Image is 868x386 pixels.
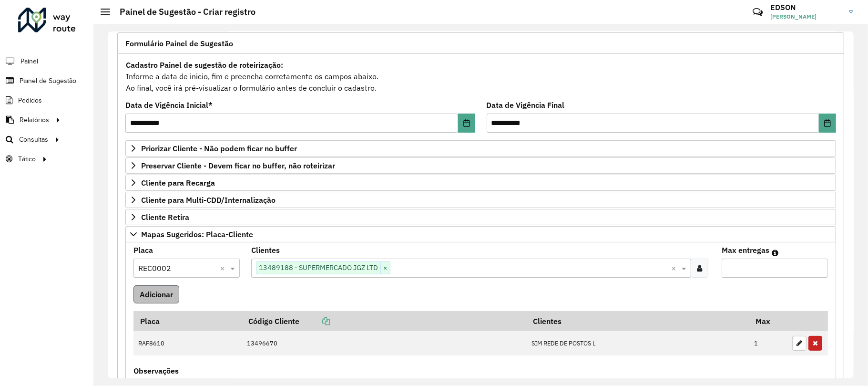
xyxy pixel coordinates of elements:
th: Clientes [527,311,749,331]
button: Choose Date [819,114,836,133]
button: Adicionar [133,285,179,303]
a: Cliente para Recarga [125,175,836,191]
label: Observações [133,365,179,376]
span: Preservar Cliente - Devem ficar no buffer, não roteirizar [141,162,335,169]
label: Clientes [251,244,280,256]
a: Copiar [299,316,330,326]
span: Consultas [19,135,48,145]
a: Preservar Cliente - Devem ficar no buffer, não roteirizar [125,157,836,174]
td: 13496670 [242,331,526,356]
a: Priorizar Cliente - Não podem ficar no buffer [125,140,836,156]
span: Cliente Retira [141,213,189,221]
span: Priorizar Cliente - Não podem ficar no buffer [141,145,297,152]
th: Max [749,311,787,331]
th: Placa [133,311,242,331]
h2: Painel de Sugestão - Criar registro [110,7,255,17]
span: Formulário Painel de Sugestão [125,40,233,47]
a: Mapas Sugeridos: Placa-Cliente [125,226,836,242]
span: Mapas Sugeridos: Placa-Cliente [141,230,253,238]
span: [PERSON_NAME] [770,12,842,21]
strong: Cadastro Painel de sugestão de roteirização: [126,60,283,70]
span: Painel de Sugestão [20,76,76,86]
span: Painel [20,56,38,66]
span: × [380,262,390,274]
label: Data de Vigência Inicial [125,99,213,111]
label: Max entregas [722,244,769,256]
label: Data de Vigência Final [487,99,565,111]
span: 13489188 - SUPERMERCADO JGZ LTD [256,262,380,273]
td: 1 [749,331,787,356]
em: Máximo de clientes que serão colocados na mesma rota com os clientes informados [772,249,778,257]
a: Contato Rápido [747,2,768,22]
span: Clear all [671,262,679,274]
a: Cliente para Multi-CDD/Internalização [125,192,836,208]
label: Placa [133,244,153,256]
td: SIM REDE DE POSTOS L [527,331,749,356]
span: Pedidos [18,95,42,105]
div: Informe a data de inicio, fim e preencha corretamente os campos abaixo. Ao final, você irá pré-vi... [125,59,836,94]
span: Clear all [220,262,228,274]
h3: EDSON [770,3,842,12]
span: Cliente para Recarga [141,179,215,187]
a: Cliente Retira [125,209,836,225]
th: Código Cliente [242,311,526,331]
span: Relatórios [20,115,49,125]
span: Tático [18,154,36,164]
span: Cliente para Multi-CDD/Internalização [141,196,276,204]
td: RAF8610 [133,331,242,356]
button: Choose Date [458,114,475,133]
